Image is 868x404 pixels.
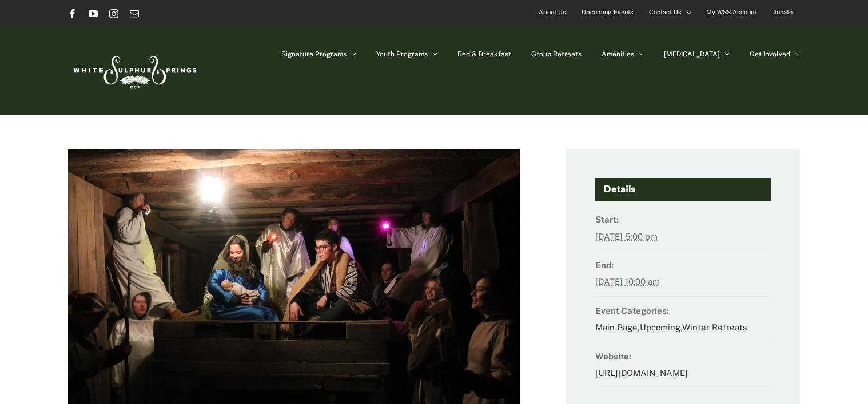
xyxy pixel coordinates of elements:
a: Email [130,9,139,18]
img: White Sulphur Springs Logo [68,43,200,97]
span: Group Retreats [531,51,582,58]
dt: Event Categories: [595,302,771,319]
a: Get Involved [750,26,800,83]
span: [MEDICAL_DATA] [664,51,720,58]
a: Group Retreats [531,26,582,83]
span: Signature Programs [281,51,347,58]
a: Winter Retreats [682,322,747,332]
span: My WSS Account [706,4,756,21]
abbr: 2025-12-26 [595,277,660,286]
span: Amenities [602,51,634,58]
a: [MEDICAL_DATA] [664,26,730,83]
a: [URL][DOMAIN_NAME] [595,368,688,378]
a: Bed & Breakfast [457,26,511,83]
h4: Details [595,178,771,201]
a: YouTube [89,9,98,18]
dt: Start: [595,211,771,228]
dd: , , [595,319,771,342]
span: Contact Us [649,4,682,21]
span: Bed & Breakfast [457,51,511,58]
a: Facebook [68,9,77,18]
a: Signature Programs [281,26,356,83]
span: Upcoming Events [582,4,634,21]
a: Instagram [109,9,118,18]
a: Amenities [602,26,644,83]
span: Youth Programs [376,51,428,58]
dt: Website: [595,348,771,365]
dt: End: [595,257,771,273]
a: Youth Programs [376,26,437,83]
span: Donate [772,4,793,21]
nav: Main Menu [281,26,800,83]
abbr: 2025-12-21 [595,232,658,241]
a: Main Page [595,322,638,332]
a: Upcoming [640,322,680,332]
span: About Us [539,4,566,21]
span: Get Involved [750,51,790,58]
